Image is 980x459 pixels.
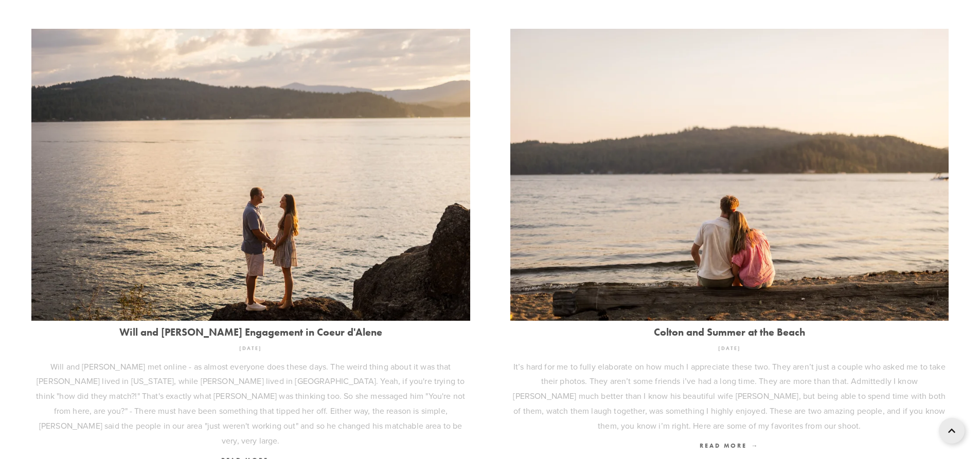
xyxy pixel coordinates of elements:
p: It’s hard for me to fully elaborate on how much I appreciate these two. They aren’t just a couple... [510,359,949,433]
a: Will and [PERSON_NAME] Engagement in Coeur d'Alene [31,326,470,338]
a: Colton and Summer at the Beach [510,326,949,338]
img: Will and Jordan's Engagement in Coeur d'Alene [31,28,470,321]
p: Will and [PERSON_NAME] met online - as almost everyone does these days. The weird thing about it ... [31,359,470,448]
a: Read More [510,438,949,453]
time: [DATE] [239,341,262,355]
span: Read More [700,442,759,449]
img: Colton and Summer at the Beach [510,28,949,321]
time: [DATE] [718,341,741,355]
